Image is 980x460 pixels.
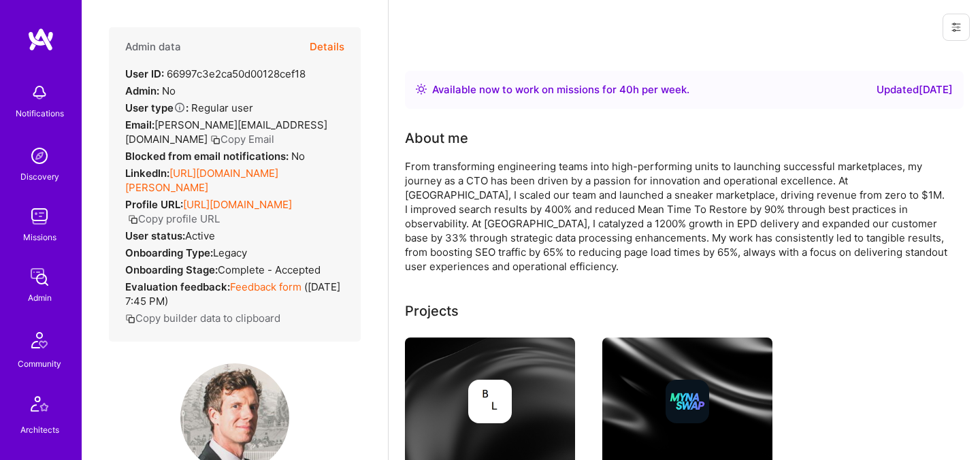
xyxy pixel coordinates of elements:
div: Updated [DATE] [877,82,953,98]
div: No [125,149,305,163]
strong: Email: [125,118,154,131]
div: Available now to work on missions for h per week . [432,82,689,98]
a: [URL][DOMAIN_NAME] [183,198,292,211]
a: Feedback form [230,280,301,293]
span: legacy [213,246,247,259]
strong: User ID: [125,67,164,80]
img: bell [26,79,53,106]
strong: Onboarding Type: [125,246,213,259]
img: Community [23,324,56,357]
strong: Onboarding Stage: [125,263,218,276]
img: admin teamwork [26,263,53,291]
div: Discovery [20,169,59,184]
i: icon Copy [125,314,135,324]
strong: Admin: [125,84,159,97]
span: Active [185,229,215,242]
button: Details [310,27,344,67]
div: ( [DATE] 7:45 PM ) [125,280,344,308]
strong: LinkedIn: [125,167,169,180]
button: Copy builder data to clipboard [125,311,280,325]
strong: Profile URL: [125,198,183,211]
img: discovery [26,142,53,169]
img: Company logo [666,380,709,423]
strong: Evaluation feedback: [125,280,230,293]
button: Copy profile URL [128,212,220,226]
i: Help [174,101,186,114]
div: About me [405,128,468,148]
i: icon Copy [210,135,220,145]
img: Availability [416,84,427,95]
span: 40 [619,83,633,96]
a: [URL][DOMAIN_NAME][PERSON_NAME] [125,167,278,194]
div: 66997c3e2ca50d00128cef18 [125,67,306,81]
div: Regular user [125,101,253,115]
div: Missions [23,230,56,244]
img: Architects [23,390,56,423]
img: logo [27,27,54,52]
img: Company logo [468,380,512,423]
div: No [125,84,176,98]
div: Community [18,357,61,371]
span: Complete - Accepted [218,263,321,276]
i: icon Copy [128,214,138,225]
div: Architects [20,423,59,437]
strong: User status: [125,229,185,242]
img: teamwork [26,203,53,230]
div: Notifications [16,106,64,120]
strong: User type : [125,101,189,114]
div: Admin [28,291,52,305]
button: Copy Email [210,132,274,146]
div: Projects [405,301,459,321]
strong: Blocked from email notifications: [125,150,291,163]
span: [PERSON_NAME][EMAIL_ADDRESS][DOMAIN_NAME] [125,118,327,146]
h4: Admin data [125,41,181,53]
div: From transforming engineering teams into high-performing units to launching successful marketplac... [405,159,949,274]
